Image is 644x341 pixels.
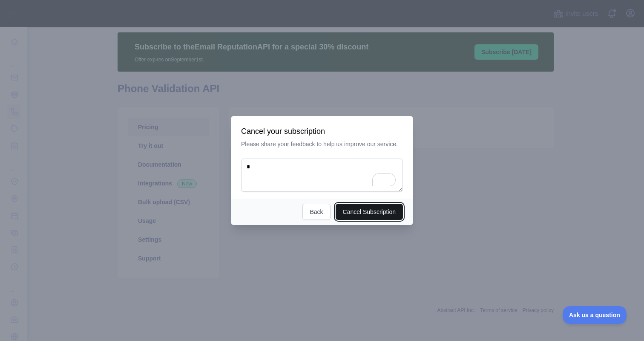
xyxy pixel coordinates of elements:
button: Back [302,204,330,220]
iframe: Toggle Customer Support [563,306,627,324]
textarea: To enrich screen reader interactions, please activate Accessibility in Grammarly extension settings [241,159,403,192]
p: Please share your feedback to help us improve our service. [241,140,403,148]
h3: Cancel your subscription [241,126,403,136]
button: Cancel Subscription [336,204,403,220]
